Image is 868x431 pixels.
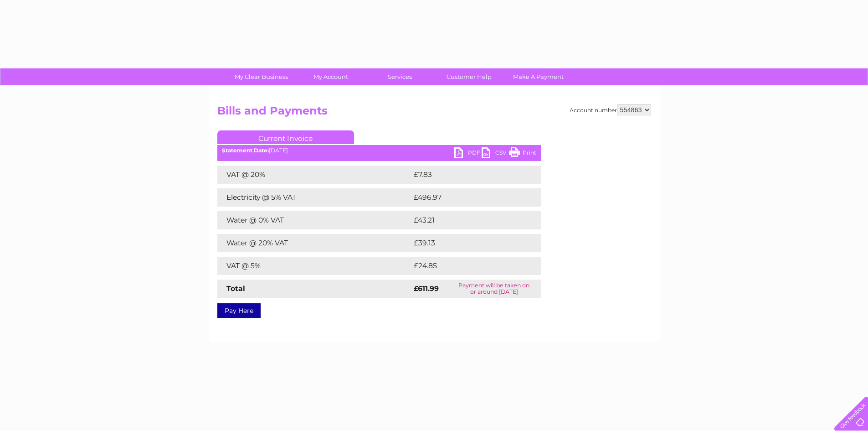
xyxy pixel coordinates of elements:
a: CSV [482,147,509,161]
b: Statement Date: [222,147,269,154]
a: Make A Payment [501,68,576,85]
strong: £611.99 [414,284,439,293]
td: £24.85 [411,257,523,275]
a: Print [509,147,536,161]
td: Payment will be taken on or around [DATE] [447,280,540,298]
td: Water @ 20% VAT [217,234,411,252]
strong: Total [226,284,245,293]
h2: Bills and Payments [217,104,651,122]
td: £7.83 [411,166,519,184]
td: Water @ 0% VAT [217,211,411,229]
a: My Clear Business [224,68,299,85]
a: Current Invoice [217,130,354,144]
a: Customer Help [431,68,507,85]
div: Account number [570,104,651,115]
a: My Account [293,68,368,85]
div: [DATE] [217,147,541,154]
a: PDF [454,147,482,161]
td: £39.13 [411,234,522,252]
td: £496.97 [411,188,525,207]
td: £43.21 [411,211,521,229]
td: VAT @ 20% [217,166,411,184]
td: VAT @ 5% [217,257,411,275]
td: Electricity @ 5% VAT [217,188,411,207]
a: Services [362,68,437,85]
a: Pay Here [217,303,261,318]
